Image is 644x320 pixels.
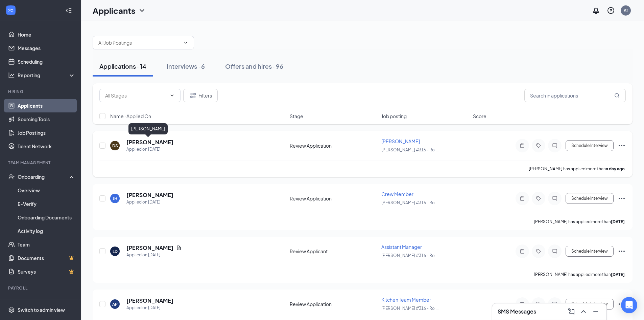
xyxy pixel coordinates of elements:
[18,265,75,278] a: SurveysCrown
[18,41,75,55] a: Messages
[112,143,118,149] div: DS
[290,113,303,120] span: Stage
[18,126,75,140] a: Job Postings
[551,249,559,254] svg: ChatInactive
[105,92,167,99] input: All Stages
[18,184,75,197] a: Overview
[381,253,438,258] span: [PERSON_NAME] #316 - Ro ...
[534,196,543,201] svg: Tag
[225,62,283,70] div: Offers and hires · 96
[189,91,197,100] svg: Filter
[381,147,438,152] span: [PERSON_NAME] #316 - Ro ...
[551,301,559,307] svg: ActiveChat
[618,142,626,150] svg: Ellipses
[18,224,75,238] a: Activity log
[176,245,182,251] svg: Document
[618,300,626,308] svg: Ellipses
[618,194,626,202] svg: Ellipses
[566,246,614,257] button: Schedule Interview
[290,301,377,307] div: Review Application
[621,297,637,313] div: Open Intercom Messenger
[113,196,117,201] div: JH
[498,308,536,315] h3: SMS Messages
[18,173,70,180] div: Onboarding
[18,55,75,68] a: Scheduling
[579,307,588,316] svg: ChevronUp
[606,166,625,171] b: a day ago
[592,307,600,316] svg: Minimize
[126,304,173,311] div: Applied on [DATE]
[592,6,600,15] svg: Notifications
[8,306,15,313] svg: Settings
[534,143,543,148] svg: Tag
[529,166,626,172] p: [PERSON_NAME] has applied more than .
[614,93,620,98] svg: MagnifyingGlass
[567,307,575,316] svg: ComposeMessage
[18,295,75,309] a: PayrollCrown
[381,200,438,205] span: [PERSON_NAME] #316 - Ro ...
[18,197,75,211] a: E-Verify
[183,89,218,102] button: Filter Filters
[381,306,438,311] span: [PERSON_NAME] #316 - Ro ...
[290,142,377,149] div: Review Application
[18,251,75,265] a: DocumentsCrown
[518,301,526,307] svg: Note
[126,146,173,153] div: Applied on [DATE]
[381,297,431,303] span: Kitchen Team Member
[18,238,75,251] a: Team
[113,249,118,254] div: LD
[381,113,407,120] span: Job posting
[534,301,543,307] svg: Tag
[566,306,577,317] button: ComposeMessage
[534,219,626,225] p: [PERSON_NAME] has applied more than .
[290,195,377,202] div: Review Application
[18,72,76,79] div: Reporting
[169,93,175,98] svg: ChevronDown
[381,244,422,250] span: Assistant Manager
[7,7,14,14] svg: WorkstreamLogo
[112,301,118,307] div: AP
[93,5,135,16] h1: Applicants
[18,28,75,41] a: Home
[18,211,75,224] a: Onboarding Documents
[518,196,526,201] svg: Note
[551,143,559,148] svg: ChatInactive
[8,173,15,180] svg: UserCheck
[611,272,625,277] b: [DATE]
[524,89,626,102] input: Search in applications
[607,6,615,15] svg: QuestionInfo
[8,160,74,166] div: Team Management
[566,299,614,310] button: Schedule Interview
[578,306,589,317] button: ChevronUp
[551,196,559,201] svg: ChatInactive
[8,285,74,291] div: Payroll
[518,249,526,254] svg: Note
[566,193,614,204] button: Schedule Interview
[534,249,543,254] svg: Tag
[138,6,146,15] svg: ChevronDown
[98,39,180,46] input: All Job Postings
[18,306,65,313] div: Switch to admin view
[624,7,628,13] div: AT
[518,143,526,148] svg: Note
[99,62,146,70] div: Applications · 14
[183,40,188,45] svg: ChevronDown
[18,99,75,112] a: Applicants
[126,244,173,252] h5: [PERSON_NAME]
[381,138,420,144] span: [PERSON_NAME]
[473,113,486,120] span: Score
[8,89,74,94] div: Hiring
[611,219,625,224] b: [DATE]
[167,62,205,70] div: Interviews · 6
[618,247,626,255] svg: Ellipses
[290,248,377,255] div: Review Applicant
[126,297,173,304] h5: [PERSON_NAME]
[8,72,15,79] svg: Analysis
[590,306,601,317] button: Minimize
[381,191,413,197] span: Crew Member
[18,112,75,126] a: Sourcing Tools
[126,138,173,146] h5: [PERSON_NAME]
[126,191,173,199] h5: [PERSON_NAME]
[18,140,75,153] a: Talent Network
[566,140,614,151] button: Schedule Interview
